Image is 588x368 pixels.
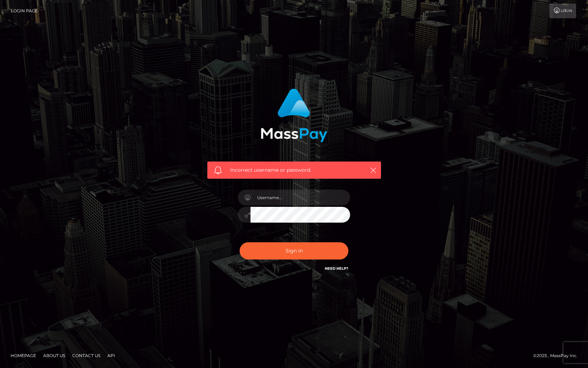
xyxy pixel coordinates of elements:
input: Username... [250,190,350,205]
a: Contact Us [69,350,103,361]
span: Incorrect username or password. [230,166,358,174]
a: API [105,350,118,361]
a: Homepage [8,350,39,361]
img: MassPay Login [261,88,327,142]
a: Login [549,4,576,18]
a: Need Help? [325,266,348,271]
a: About Us [40,350,68,361]
a: Login Page [11,4,38,18]
button: Sign in [240,242,348,259]
div: © 2025 , MassPay Inc. [533,352,583,360]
